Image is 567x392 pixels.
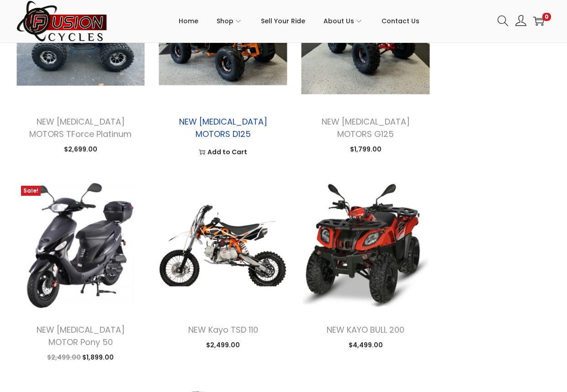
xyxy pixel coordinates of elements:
[82,353,86,362] span: $
[323,10,354,32] span: About Us
[82,353,114,362] span: 1,899.00
[206,340,240,350] span: 2,499.00
[206,340,210,350] span: $
[261,0,305,42] a: Sell Your Ride
[188,324,258,335] a: NEW Kayo TSD 110
[108,0,491,42] nav: Primary navigation
[323,0,363,42] a: About Us
[327,324,404,335] a: NEW KAYO BULL 200
[37,324,125,348] a: NEW [MEDICAL_DATA] MOTOR Pony 50
[382,0,419,42] a: Contact Us
[350,145,382,154] span: 1,799.00
[217,0,243,42] a: Shop
[179,10,198,32] span: Home
[64,145,97,154] span: 2,699.00
[349,340,383,350] span: 4,499.00
[165,145,281,159] a: Add to Cart
[382,10,419,32] span: Contact Us
[261,10,305,32] span: Sell Your Ride
[179,0,198,42] a: Home
[64,145,68,154] span: $
[179,116,267,140] a: NEW [MEDICAL_DATA] MOTORS D125
[349,340,353,350] span: $
[217,10,233,32] span: Shop
[533,16,544,26] a: 0
[159,181,287,310] img: Product image
[47,353,81,362] span: 2,499.00
[29,116,132,140] a: NEW [MEDICAL_DATA] MOTORS TForce Platinum
[47,353,51,362] span: $
[322,116,410,140] a: NEW [MEDICAL_DATA] MOTORS G125
[350,145,354,154] span: $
